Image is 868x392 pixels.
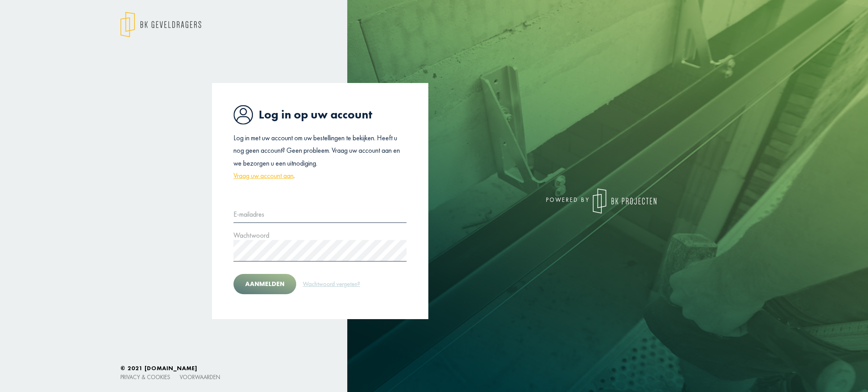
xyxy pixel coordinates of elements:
p: Log in met uw account om uw bestellingen te bekijken. Heeft u nog geen account? Geen probleem. Vr... [233,132,407,182]
h1: Log in op uw account [233,105,407,125]
img: logo [120,12,201,37]
label: Wachtwoord [233,229,269,242]
div: powered by [440,189,656,214]
img: icon [233,105,253,125]
a: Privacy & cookies [120,373,170,381]
a: Voorwaarden [180,373,220,381]
a: Vraag uw account aan [233,170,293,182]
img: logo [593,189,656,214]
h6: © 2021 [DOMAIN_NAME] [120,365,748,372]
a: Wachtwoord vergeten? [302,279,361,289]
button: Aanmelden [233,274,296,294]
